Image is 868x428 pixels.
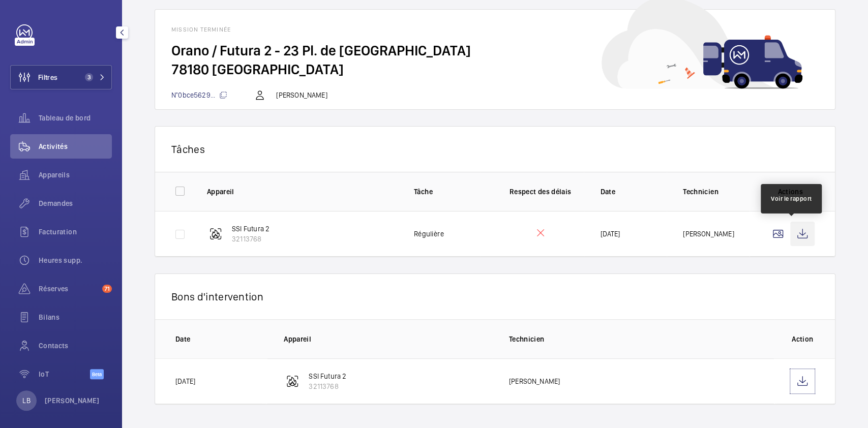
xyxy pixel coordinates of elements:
img: fire_alarm.svg [286,375,298,387]
p: [DATE] [600,229,620,239]
p: 32113768 [232,234,270,244]
div: Voir le rapport [771,194,812,203]
span: Beta [90,369,104,379]
p: LB [22,395,30,406]
p: Tâche [414,187,481,197]
p: [PERSON_NAME] [683,229,734,239]
p: Bons d'intervention [171,290,819,303]
span: Contacts [39,341,112,351]
p: SSI Futura 2 [232,224,270,234]
span: 3 [85,73,93,81]
p: Respect des délais [497,187,584,197]
p: Date [175,334,267,344]
p: [DATE] [175,376,195,386]
p: Technicien [509,334,774,344]
span: 71 [102,285,112,293]
span: Demandes [39,198,112,208]
h2: 78180 [GEOGRAPHIC_DATA] [171,60,819,79]
p: Tâches [171,143,819,156]
span: N°0bce5629... [171,91,227,99]
span: Réserves [39,284,98,294]
p: [PERSON_NAME] [45,395,100,406]
p: Technicien [683,187,750,197]
p: [PERSON_NAME] [509,376,560,386]
img: fire_alarm.svg [209,228,222,240]
span: Activités [39,141,112,151]
p: Appareil [207,187,398,197]
span: Filtres [38,72,57,82]
p: Action [790,334,815,344]
p: SSI Futura 2 [309,371,346,381]
span: Appareils [39,170,112,180]
h2: Orano / Futura 2 - 23 Pl. de [GEOGRAPHIC_DATA] [171,41,819,60]
span: Tableau de bord [39,113,112,123]
span: Facturation [39,227,112,237]
button: Filtres3 [10,65,112,89]
span: IoT [39,369,90,379]
span: Bilans [39,312,112,322]
p: 32113768 [309,381,346,391]
p: Régulière [414,229,444,239]
p: Date [600,187,667,197]
p: Appareil [284,334,493,344]
h1: Mission terminée [171,26,819,33]
span: Heures supp. [39,255,112,265]
p: [PERSON_NAME] [276,90,327,100]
